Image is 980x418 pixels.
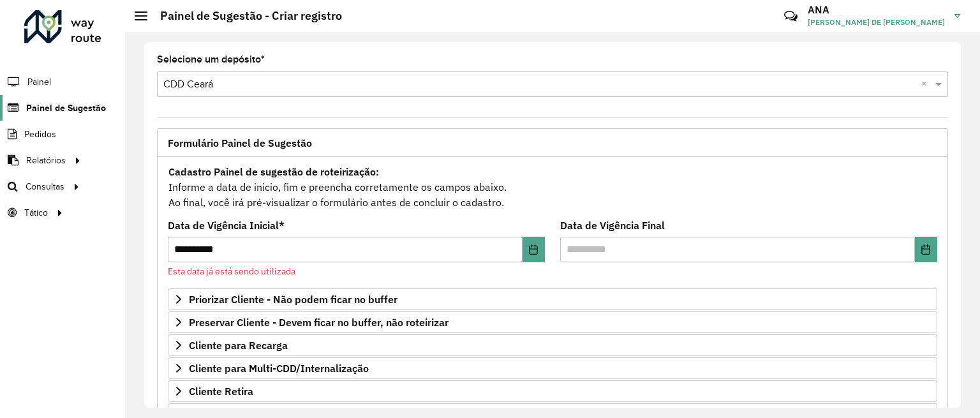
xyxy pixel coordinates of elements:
formly-validation-message: Esta data já está sendo utilizada [168,265,295,277]
h3: ANA [808,4,945,16]
span: [PERSON_NAME] DE [PERSON_NAME] [808,17,945,28]
span: Cliente para Recarga [189,340,288,350]
a: Cliente para Multi-CDD/Internalização [168,357,937,379]
div: Informe a data de inicio, fim e preencha corretamente os campos abaixo. Ao final, você irá pré-vi... [168,163,937,211]
span: Painel de Sugestão [26,101,106,115]
a: Cliente para Recarga [168,334,937,356]
label: Selecione um depósito [157,52,265,67]
span: Pedidos [24,128,56,141]
span: Formulário Painel de Sugestão [168,138,312,148]
span: Consultas [26,180,64,193]
span: Painel [27,75,51,89]
h2: Painel de Sugestão - Criar registro [147,9,342,23]
strong: Cadastro Painel de sugestão de roteirização: [168,165,379,178]
span: Cliente Retira [189,386,253,396]
a: Priorizar Cliente - Não podem ficar no buffer [168,288,937,310]
button: Choose Date [915,237,937,262]
button: Choose Date [523,237,545,262]
label: Data de Vigência Final [560,218,665,233]
a: Cliente Retira [168,380,937,402]
span: Priorizar Cliente - Não podem ficar no buffer [189,294,397,304]
span: Cliente para Multi-CDD/Internalização [189,363,369,373]
a: Preservar Cliente - Devem ficar no buffer, não roteirizar [168,311,937,333]
span: Preservar Cliente - Devem ficar no buffer, não roteirizar [189,317,449,327]
span: Relatórios [26,154,66,167]
span: Tático [24,206,48,220]
label: Data de Vigência Inicial [168,218,285,233]
a: Contato Rápido [777,3,805,30]
span: Clear all [921,77,932,92]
